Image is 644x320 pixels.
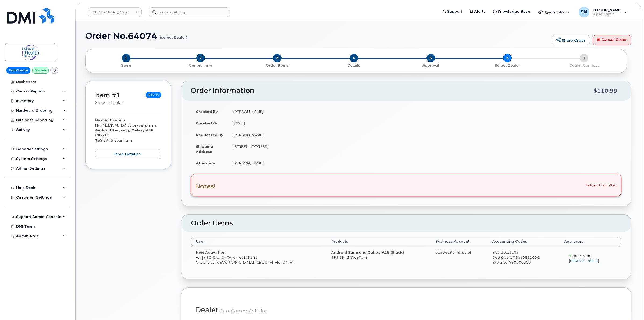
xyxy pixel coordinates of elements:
td: [PERSON_NAME] [229,106,621,117]
strong: Shipping Address [196,144,213,154]
a: 4 Details [316,62,392,68]
p: Approval [394,63,467,68]
small: select Dealer [95,100,123,105]
abbr: Talk and Text Plan! [220,308,267,314]
div: Expense: 760000000 [492,260,554,265]
a: 3 Order Items [239,62,316,68]
a: Item #1 [95,91,120,99]
th: Business Account [430,237,488,246]
strong: Created On [196,121,219,125]
th: Approvers [559,237,621,246]
h2: Order Items [191,220,621,227]
p: Store [92,63,160,68]
div: Cost Code: 71410851000 [492,255,554,260]
td: [STREET_ADDRESS] [229,141,621,157]
span: 5 [426,54,435,62]
a: Share Order [552,35,590,46]
span: approved [573,253,590,258]
span: 3 [273,54,282,62]
span: 2 [196,54,205,62]
a: 2 General Info [162,62,239,68]
td: [DATE] [229,117,621,129]
strong: Created By [196,109,218,114]
div: HA-[MEDICAL_DATA] on-call phone $99.99 - 2 Year Term [95,118,161,159]
strong: New Activation [95,118,125,122]
h2: Order Information [191,87,593,95]
th: User [191,237,326,246]
td: [PERSON_NAME] [229,157,621,169]
h3: Notes! [195,183,216,190]
strong: Requested By [196,133,223,137]
th: Accounting Codes [488,237,559,246]
p: General Info [164,63,237,68]
strong: Attention [196,161,215,165]
strong: Android Samsung Galaxy A16 (Black) [331,250,404,254]
strong: New Activation [196,250,226,254]
td: $99.99 - 2 Year Term [326,246,430,269]
th: Products [326,237,430,246]
span: $99.99 [146,92,161,98]
div: $110.99 [593,86,617,96]
td: HA-[MEDICAL_DATA] on-call phone City of Use: [GEOGRAPHIC_DATA], [GEOGRAPHIC_DATA] [191,246,326,269]
p: Details [318,63,390,68]
h2: Dealer [195,306,617,314]
a: 1 Store [90,62,162,68]
a: 5 Approval [392,62,469,68]
strong: Android Samsung Galaxy A16 (Black) [95,128,153,137]
small: (select Dealer) [160,31,187,39]
a: [PERSON_NAME] [569,258,599,263]
a: Cancel Order [593,35,631,46]
span: 1 [122,54,130,62]
p: Order Items [241,63,314,68]
span: 4 [350,54,358,62]
div: Talk and Text Plan! [191,174,621,196]
button: more details [95,149,161,159]
div: Site: 101.1105 [492,250,554,255]
td: [PERSON_NAME] [229,129,621,141]
h1: Order No.64074 [85,31,549,41]
td: 01506192 - SaskTel [430,246,488,269]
